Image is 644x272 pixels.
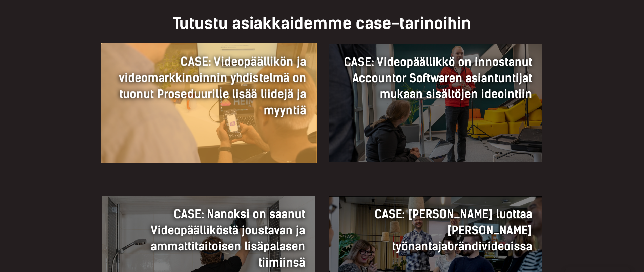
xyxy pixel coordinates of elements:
[111,53,306,118] h3: CASE: Videopäällikön ja videomarkkinoinnin yhdistelmä on tuonut Proseduurille lisää liidejä ja my...
[339,54,532,103] h3: CASE: Videopäällikkö on innostanut Accountor Softwaren asiantuntijat mukaan sisältöjen ideointiin
[339,206,532,255] h3: CASE: [PERSON_NAME] luottaa [PERSON_NAME] työnantajabrändivideoissa
[102,13,542,34] h2: Tutustu asiakkaidemme case-tarinoihin
[101,43,316,163] a: CASE: Videopäällikön ja videomarkkinoinnin yhdistelmä on tuonut Proseduurille lisää liidejä ja my...
[329,44,542,162] a: CASE: Videopäällikkö on innostanut Accountor Softwaren asiantuntijat mukaan sisältöjen ideointiin
[112,206,305,271] h3: CASE: Nanoksi on saanut Videopäälliköstä joustavan ja ammattitaitoisen lisäpalasen tiimiinsä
